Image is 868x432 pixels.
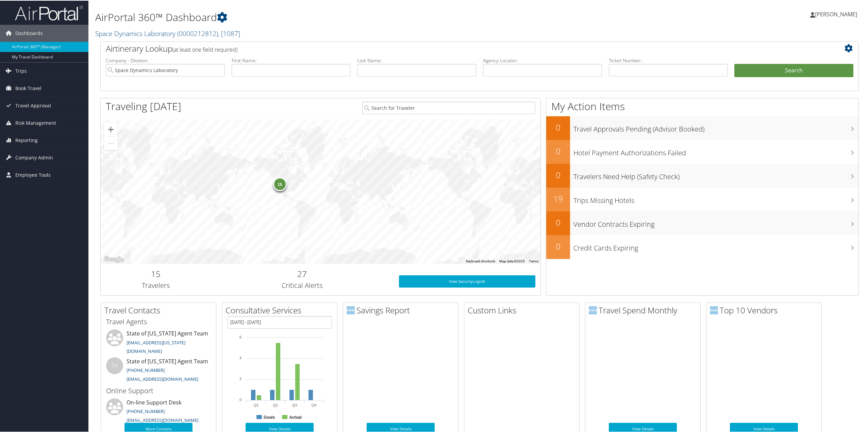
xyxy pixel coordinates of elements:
li: State of [US_STATE] Agent Team [103,329,214,357]
h2: Travel Contacts [104,304,216,315]
text: Q1 [254,402,259,407]
button: Zoom out [104,136,118,150]
h3: Travelers Need Help (Safety Check) [573,168,858,181]
h2: 27 [216,267,389,279]
text: Q4 [311,402,316,407]
h3: Travel Approvals Pending (Advisor Booked) [573,120,858,133]
a: [PHONE_NUMBER] [127,366,165,373]
label: First Name: [232,56,351,63]
div: 15 [273,177,287,190]
button: Zoom in [104,122,118,136]
text: Q2 [273,402,278,407]
span: Dashboards [15,24,43,41]
tspan: 4 [239,355,241,359]
img: domo-logo.png [589,306,597,314]
a: 19Trips Missing Hotels [546,187,858,211]
span: [PERSON_NAME] [815,10,857,17]
img: domo-logo.png [347,306,355,314]
span: Reporting [15,131,38,148]
span: ( 0000212812 ) [177,28,218,37]
a: [PERSON_NAME] [810,3,864,24]
tspan: 0 [239,397,241,401]
h2: Savings Report [347,304,458,315]
label: Agency Locator: [483,56,602,63]
input: Search for Traveler [362,101,535,114]
span: Trips [15,62,27,79]
span: Company Admin [15,149,53,166]
h2: 0 [546,169,570,180]
a: 0Vendor Contracts Expiring [546,211,858,235]
a: 0Hotel Payment Authorizations Failed [546,139,858,163]
span: Risk Management [15,114,56,131]
span: Map data ©2025 [499,259,525,262]
h3: Credit Cards Expiring [573,239,858,252]
span: Employee Tools [15,166,51,183]
tspan: 2 [239,376,241,380]
a: Open this area in Google Maps (opens a new window) [102,254,125,263]
h3: Online Support [106,385,211,395]
a: [EMAIL_ADDRESS][US_STATE][DOMAIN_NAME] [127,339,185,354]
h2: 0 [546,145,570,156]
a: 0Credit Cards Expiring [546,235,858,258]
h2: Custom Links [468,304,579,315]
a: View SecurityLogic® [399,275,535,287]
h3: Hotel Payment Authorizations Failed [573,144,858,157]
h3: Travelers [106,280,205,290]
h3: Vendor Contracts Expiring [573,215,858,228]
h2: Top 10 Vendors [710,304,821,315]
h1: AirPortal 360™ Dashboard [95,10,608,24]
a: [EMAIL_ADDRESS][DOMAIN_NAME] [127,375,198,381]
tspan: 6 [239,334,241,339]
a: Terms (opens in new tab) [529,259,538,262]
h3: Trips Missing Hotels [573,192,858,205]
div: SA [106,357,123,374]
a: 0Travelers Need Help (Safety Check) [546,163,858,187]
h2: 0 [546,121,570,133]
span: Book Travel [15,79,41,96]
img: airportal-logo.png [15,4,83,20]
a: [PHONE_NUMBER] [127,408,165,414]
img: domo-logo.png [710,306,718,314]
h3: Travel Agents [106,316,211,326]
h2: Airtinerary Lookup [106,42,790,54]
h1: My Action Items [546,99,858,113]
a: [EMAIL_ADDRESS][DOMAIN_NAME] [127,416,198,422]
h2: 15 [106,267,205,279]
span: (at least one field required) [172,45,237,53]
a: 0Travel Approvals Pending (Advisor Booked) [546,116,858,139]
button: Search [734,63,853,77]
h3: Critical Alerts [216,280,389,290]
a: Space Dynamics Laboratory [95,28,240,37]
label: Last Name: [357,56,476,63]
span: , [ 1087 ] [218,28,240,37]
text: Q3 [292,402,297,407]
h2: Travel Spend Monthly [589,304,700,315]
label: Company - Division: [106,56,225,63]
h2: Consultative Services [226,304,337,315]
label: Ticket Number: [609,56,728,63]
text: Goals [264,414,275,419]
h2: 19 [546,192,570,204]
text: Actual [289,414,302,419]
span: Travel Approval [15,97,51,114]
button: Keyboard shortcuts [466,258,495,263]
img: Google [102,254,125,263]
li: State of [US_STATE] Agent Team [103,357,214,384]
h1: Traveling [DATE] [106,99,181,113]
li: On-line Support Desk [103,398,214,426]
h2: 0 [546,216,570,228]
h2: 0 [546,240,570,252]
